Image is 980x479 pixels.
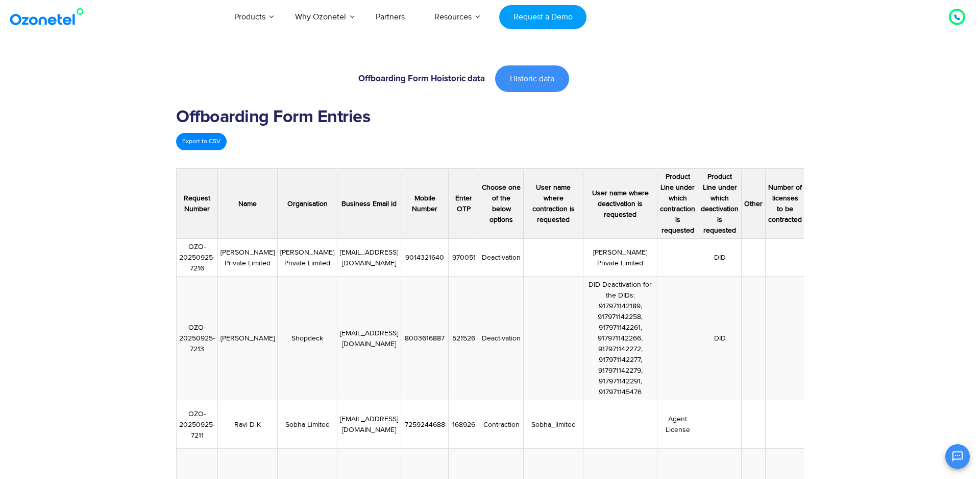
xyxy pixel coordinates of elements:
th: Request Number [177,169,218,239]
th: User name where deactivation is requested [583,169,657,239]
th: Mobile Number [401,169,449,239]
th: Choose one of the below options [479,169,524,239]
td: DID [698,277,742,400]
td: OZO-20250925-7216 [177,239,218,277]
td: Sobha_limited [524,400,583,449]
td: Sobha Limited [278,400,337,449]
td: Agent License [657,400,698,449]
a: Request a Demo [499,5,586,29]
th: Business Email id [337,169,401,239]
button: Open chat [945,444,970,469]
td: [PERSON_NAME] Private Limited [218,239,278,277]
th: Product Line under which deactivation is requested [698,169,742,239]
th: Number of licenses to be contracted [766,169,805,239]
td: 8003616887 [401,277,449,400]
td: Deactivation [479,277,524,400]
h6: Offboarding Form Hoistoric data [181,75,485,83]
td: 168926 [449,400,479,449]
th: Other [742,169,766,239]
th: User name where contraction is requested [524,169,583,239]
th: Name [218,169,278,239]
span: Historic data [510,75,554,83]
td: [EMAIL_ADDRESS][DOMAIN_NAME] [337,400,401,449]
td: Deactivation [479,239,524,277]
td: [PERSON_NAME] Private Limited [278,239,337,277]
td: Shopdeck [278,277,337,400]
td: OZO-20250925-7213 [177,277,218,400]
td: 521526 [449,277,479,400]
td: DID Deactivation for the DIDs: 917971142189, 917971142258, 917971142261, 917971142266, 9179711422... [583,277,657,400]
td: Ravi D K [218,400,278,449]
a: Export to CSV [176,133,227,150]
th: Product Line under which contraction is requested [657,169,698,239]
a: Historic data [495,65,569,92]
td: DID [698,239,742,277]
td: 7259244688 [401,400,449,449]
td: [EMAIL_ADDRESS][DOMAIN_NAME] [337,239,401,277]
td: Contraction [479,400,524,449]
td: [PERSON_NAME] Private Limited [583,239,657,277]
td: OZO-20250925-7211 [177,400,218,449]
td: [EMAIL_ADDRESS][DOMAIN_NAME] [337,277,401,400]
td: [PERSON_NAME] [218,277,278,400]
h2: Offboarding Form Entries [176,107,804,128]
td: 9014321640 [401,239,449,277]
th: Organisation [278,169,337,239]
th: Enter OTP [449,169,479,239]
td: 970051 [449,239,479,277]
